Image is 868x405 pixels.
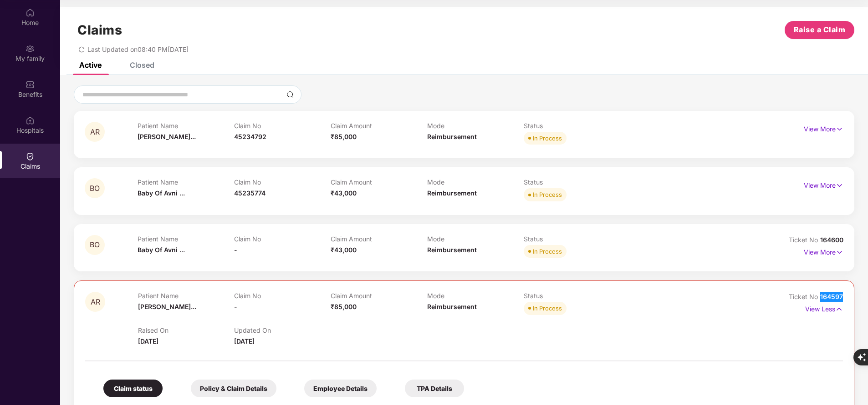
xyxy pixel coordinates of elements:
span: [DATE] [138,337,158,345]
p: Claim Amount [331,122,427,130]
img: svg+xml;base64,PHN2ZyB4bWxucz0iaHR0cDovL3d3dy53My5vcmcvMjAwMC9zdmciIHdpZHRoPSIxNyIgaGVpZ2h0PSIxNy... [836,247,843,257]
p: Claim No [234,292,331,300]
span: - [234,303,237,310]
div: Policy & Claim Details [191,380,276,397]
span: [PERSON_NAME]... [138,133,196,140]
span: ₹43,000 [331,189,357,197]
button: Raise a Claim [785,21,854,39]
span: [DATE] [234,337,255,345]
span: - [234,246,237,254]
img: svg+xml;base64,PHN2ZyBpZD0iSG9tZSIgeG1sbnM9Imh0dHA6Ly93d3cudzMub3JnLzIwMDAvc3ZnIiB3aWR0aD0iMjAiIG... [26,8,35,17]
span: 45234792 [234,133,266,140]
span: ₹43,000 [331,246,357,254]
p: Mode [427,292,524,300]
span: 45235774 [234,189,266,197]
span: ₹85,000 [331,303,357,310]
p: Patient Name [138,235,234,243]
p: Status [524,235,620,243]
p: Claim Amount [331,235,427,243]
span: redo [78,45,85,53]
div: TPA Details [405,380,464,397]
span: Baby Of Avni ... [138,189,185,197]
p: Status [524,292,620,300]
p: Patient Name [138,178,234,186]
span: Baby Of Avni ... [138,246,185,254]
p: Raised On [138,326,235,334]
p: Mode [427,235,524,243]
span: Reimbursement [427,189,477,197]
img: svg+xml;base64,PHN2ZyBpZD0iQmVuZWZpdHMiIHhtbG5zPSJodHRwOi8vd3d3LnczLm9yZy8yMDAwL3N2ZyIgd2lkdGg9Ij... [26,80,35,89]
span: Raise a Claim [794,24,846,35]
p: Status [524,122,620,130]
div: Active [79,60,102,70]
img: svg+xml;base64,PHN2ZyBpZD0iQ2xhaW0iIHhtbG5zPSJodHRwOi8vd3d3LnczLm9yZy8yMDAwL3N2ZyIgd2lkdGg9IjIwIi... [26,152,35,161]
p: View More [804,178,843,190]
span: 164597 [820,293,843,300]
div: In Process [533,190,562,199]
img: svg+xml;base64,PHN2ZyB4bWxucz0iaHR0cDovL3d3dy53My5vcmcvMjAwMC9zdmciIHdpZHRoPSIxNyIgaGVpZ2h0PSIxNy... [835,304,843,314]
div: Claim status [103,380,163,397]
div: Employee Details [304,380,377,397]
img: svg+xml;base64,PHN2ZyB4bWxucz0iaHR0cDovL3d3dy53My5vcmcvMjAwMC9zdmciIHdpZHRoPSIxNyIgaGVpZ2h0PSIxNy... [836,124,843,134]
p: Claim No [234,122,331,130]
p: Claim No [234,235,331,243]
img: svg+xml;base64,PHN2ZyBpZD0iU2VhcmNoLTMyeDMyIiB4bWxucz0iaHR0cDovL3d3dy53My5vcmcvMjAwMC9zdmciIHdpZH... [286,91,294,98]
p: Claim Amount [331,178,427,186]
img: svg+xml;base64,PHN2ZyB4bWxucz0iaHR0cDovL3d3dy53My5vcmcvMjAwMC9zdmciIHdpZHRoPSIxNyIgaGVpZ2h0PSIxNy... [836,180,843,190]
div: In Process [533,134,562,143]
span: Ticket No [789,293,820,300]
div: In Process [533,304,562,313]
p: View More [804,122,843,134]
img: svg+xml;base64,PHN2ZyBpZD0iSG9zcGl0YWxzIiB4bWxucz0iaHR0cDovL3d3dy53My5vcmcvMjAwMC9zdmciIHdpZHRoPS... [26,116,35,125]
p: Updated On [234,326,331,334]
span: Reimbursement [427,246,477,254]
span: 164600 [820,236,843,244]
span: Reimbursement [427,133,477,140]
img: svg+xml;base64,PHN2ZyB3aWR0aD0iMjAiIGhlaWdodD0iMjAiIHZpZXdCb3g9IjAgMCAyMCAyMCIgZmlsbD0ibm9uZSIgeG... [26,44,35,53]
p: View Less [805,302,843,314]
span: Reimbursement [427,303,477,310]
span: ₹85,000 [331,133,357,140]
p: Patient Name [138,122,234,130]
p: Claim No [234,178,331,186]
p: View More [804,245,843,257]
span: [PERSON_NAME]... [138,303,196,310]
p: Mode [427,178,524,186]
h1: Claims [77,22,122,38]
span: AR [91,298,100,306]
p: Status [524,178,620,186]
span: Ticket No [789,236,820,244]
span: AR [90,128,100,136]
p: Mode [427,122,524,130]
p: Patient Name [138,292,235,300]
span: BO [90,241,100,249]
div: In Process [533,247,562,256]
span: Last Updated on 08:40 PM[DATE] [87,45,189,53]
div: Closed [130,60,154,70]
p: Claim Amount [331,292,427,300]
span: BO [90,185,100,192]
